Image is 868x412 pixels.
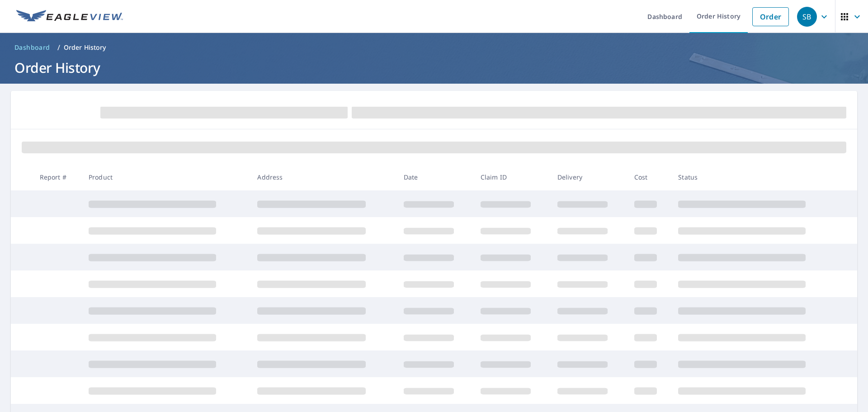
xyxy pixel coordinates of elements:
[16,10,123,24] img: EV Logo
[11,40,857,55] nav: breadcrumb
[671,164,840,190] th: Status
[64,43,106,52] p: Order History
[752,7,789,26] a: Order
[627,164,671,190] th: Cost
[81,164,250,190] th: Product
[473,164,550,190] th: Claim ID
[797,7,817,27] div: SB
[11,58,857,77] h1: Order History
[550,164,627,190] th: Delivery
[11,40,54,55] a: Dashboard
[33,164,81,190] th: Report #
[250,164,396,190] th: Address
[14,43,50,52] span: Dashboard
[57,42,60,53] li: /
[396,164,473,190] th: Date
